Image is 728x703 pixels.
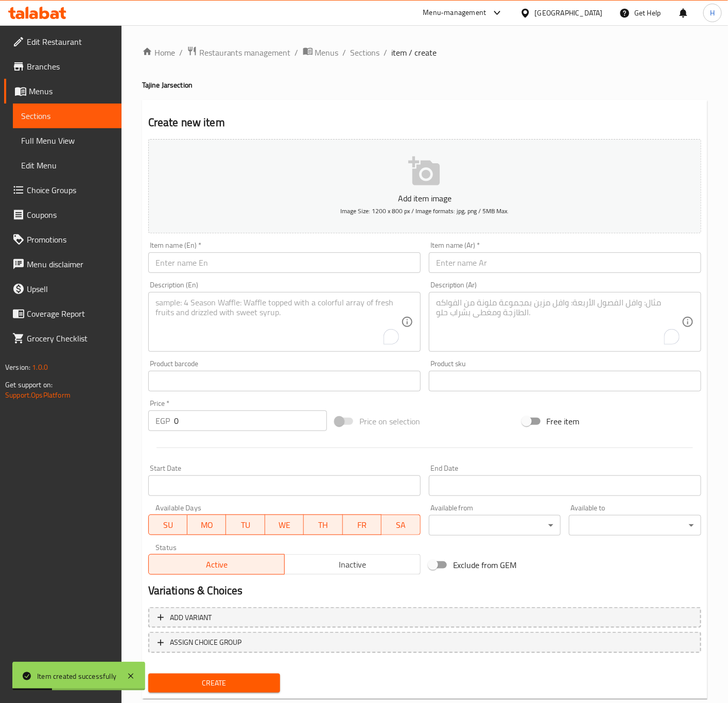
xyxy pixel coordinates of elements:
button: SA [382,515,420,535]
nav: breadcrumb [142,46,707,59]
h2: Create new item [148,115,701,130]
span: TH [308,518,338,533]
a: Sections [13,104,122,128]
button: TU [226,515,265,535]
span: Coupons [27,209,113,221]
button: Active [148,554,285,575]
span: Edit Restaurant [27,36,113,48]
a: Menu disclaimer [4,252,122,277]
span: Menus [29,85,113,97]
a: Choice Groups [4,178,122,202]
span: Upsell [27,283,113,295]
a: Branches [4,54,122,79]
a: Upsell [4,277,122,301]
span: Active [153,557,281,572]
li: / [179,46,183,59]
a: Restaurants management [187,46,291,59]
p: EGP [155,415,170,427]
a: Sections [351,46,380,59]
span: MO [192,518,222,533]
p: Add item image [164,192,685,204]
a: Menus [303,46,339,59]
span: Full Menu View [21,134,113,147]
button: MO [187,515,226,535]
button: Create [148,674,281,693]
span: 1.0.0 [32,361,48,374]
a: Coverage Report [4,301,122,326]
a: Home [142,46,175,59]
input: Enter name Ar [429,252,701,273]
span: Restaurants management [199,46,291,59]
span: Menus [315,46,339,59]
span: Free item [547,415,580,427]
span: Price on selection [359,415,420,427]
a: Promotions [4,227,122,252]
span: Choice Groups [27,184,113,196]
li: / [295,46,299,59]
span: Image Size: 1200 x 800 px / Image formats: jpg, png / 5MB Max. [340,205,509,217]
input: Please enter product barcode [148,371,421,391]
span: Promotions [27,233,113,246]
div: ​ [429,515,561,536]
span: ASSIGN CHOICE GROUP [170,636,242,649]
button: ASSIGN CHOICE GROUP [148,632,701,653]
span: WE [269,518,300,533]
textarea: To enrich screen reader interactions, please activate Accessibility in Grammarly extension settings [436,298,682,347]
span: Inactive [289,557,417,572]
button: SU [148,515,187,535]
a: Coupons [4,202,122,227]
span: Add variant [170,611,212,624]
span: Exclude from GEM [453,559,517,571]
li: / [343,46,346,59]
span: Branches [27,60,113,73]
span: H [710,7,715,19]
h2: Variations & Choices [148,583,701,598]
div: [GEOGRAPHIC_DATA] [535,7,603,19]
input: Please enter price [174,410,327,431]
a: Edit Restaurant [4,29,122,54]
a: Menus [4,79,122,104]
span: SU [153,518,183,533]
a: Support.OpsPlatform [5,388,71,402]
a: Grocery Checklist [4,326,122,351]
div: Item created successfully [37,671,116,682]
div: Menu-management [423,7,487,19]
span: Grocery Checklist [27,332,113,345]
button: Inactive [284,554,421,575]
span: Version: [5,361,30,374]
span: Sections [21,110,113,122]
span: Create [157,677,272,690]
button: Add variant [148,607,701,628]
span: Get support on: [5,378,53,391]
h4: Tajine Jar section [142,80,707,90]
span: Edit Menu [21,159,113,172]
button: WE [265,515,304,535]
span: FR [347,518,377,533]
button: TH [304,515,342,535]
textarea: To enrich screen reader interactions, please activate Accessibility in Grammarly extension settings [155,298,401,347]
input: Enter name En [148,252,421,273]
span: Coverage Report [27,307,113,320]
div: ​ [569,515,701,536]
input: Please enter product sku [429,371,701,391]
button: Add item imageImage Size: 1200 x 800 px / Image formats: jpg, png / 5MB Max. [148,139,701,233]
button: FR [343,515,382,535]
li: / [384,46,388,59]
span: Menu disclaimer [27,258,113,270]
span: item / create [392,46,437,59]
span: TU [230,518,261,533]
span: SA [386,518,416,533]
a: Full Menu View [13,128,122,153]
a: Edit Menu [13,153,122,178]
